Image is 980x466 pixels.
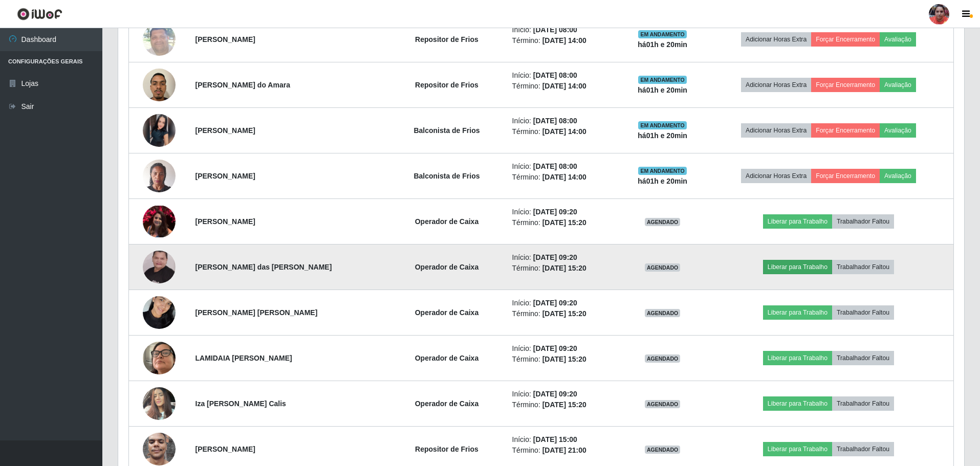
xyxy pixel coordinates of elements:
strong: [PERSON_NAME] das [PERSON_NAME] [195,263,332,271]
img: 1736860936757.jpeg [143,291,176,334]
li: Início: [512,116,616,126]
span: AGENDADO [645,309,681,317]
span: EM ANDAMENTO [638,121,687,129]
li: Início: [512,207,616,217]
time: [DATE] 14:00 [542,127,586,136]
button: Forçar Encerramento [811,32,880,47]
img: 1725629352832.jpeg [143,231,176,303]
time: [DATE] 15:20 [542,309,586,318]
img: 1749949731106.jpeg [143,114,176,147]
strong: [PERSON_NAME] [195,172,255,180]
strong: Repositor de Frios [415,445,478,453]
time: [DATE] 15:20 [542,218,586,227]
button: Trabalhador Faltou [832,214,894,229]
time: [DATE] 09:20 [533,253,577,261]
li: Término: [512,354,616,365]
li: Término: [512,126,616,137]
button: Liberar para Trabalho [763,260,832,274]
li: Término: [512,308,616,319]
img: 1738025052113.jpeg [143,329,176,387]
time: [DATE] 08:00 [533,162,577,170]
img: 1697490161329.jpeg [143,17,176,61]
button: Avaliação [880,32,916,47]
time: [DATE] 08:00 [533,117,577,125]
button: Trabalhador Faltou [832,396,894,411]
button: Avaliação [880,78,916,92]
button: Avaliação [880,123,916,138]
span: AGENDADO [645,446,681,454]
button: Trabalhador Faltou [832,260,894,274]
li: Início: [512,161,616,172]
button: Forçar Encerramento [811,169,880,183]
button: Adicionar Horas Extra [741,32,811,47]
strong: Operador de Caixa [415,308,479,317]
strong: Balconista de Frios [413,126,480,135]
span: AGENDADO [645,263,681,272]
time: [DATE] 14:00 [542,82,586,90]
time: [DATE] 15:20 [542,264,586,272]
strong: há 01 h e 20 min [638,86,687,94]
button: Liberar para Trabalho [763,351,832,365]
time: [DATE] 14:00 [542,173,586,181]
strong: [PERSON_NAME] [195,217,255,226]
time: [DATE] 15:20 [542,355,586,363]
button: Forçar Encerramento [811,123,880,138]
strong: Balconista de Frios [413,172,480,180]
time: [DATE] 15:20 [542,401,586,409]
li: Início: [512,252,616,263]
strong: Operador de Caixa [415,217,479,226]
li: Término: [512,445,616,456]
strong: [PERSON_NAME] do Amara [195,81,290,89]
button: Liberar para Trabalho [763,396,832,411]
strong: há 01 h e 20 min [638,177,687,185]
li: Término: [512,217,616,228]
img: 1634512903714.jpeg [143,206,176,237]
time: [DATE] 21:00 [542,446,586,454]
strong: há 01 h e 20 min [638,40,687,49]
img: 1754675382047.jpeg [143,382,176,425]
button: Liberar para Trabalho [763,442,832,456]
strong: [PERSON_NAME] [195,445,255,453]
li: Término: [512,81,616,92]
time: [DATE] 09:20 [533,299,577,307]
li: Início: [512,389,616,400]
strong: Repositor de Frios [415,35,478,43]
button: Adicionar Horas Extra [741,123,811,138]
li: Início: [512,343,616,354]
strong: há 01 h e 20 min [638,131,687,140]
button: Avaliação [880,169,916,183]
li: Término: [512,400,616,410]
strong: [PERSON_NAME] [PERSON_NAME] [195,308,318,317]
button: Trabalhador Faltou [832,305,894,320]
li: Início: [512,434,616,445]
li: Início: [512,70,616,81]
strong: Operador de Caixa [415,400,479,408]
img: CoreUI Logo [17,8,62,20]
strong: Repositor de Frios [415,81,478,89]
button: Liberar para Trabalho [763,214,832,229]
strong: Operador de Caixa [415,263,479,271]
time: [DATE] 09:20 [533,208,577,216]
time: [DATE] 09:20 [533,344,577,352]
time: [DATE] 09:20 [533,390,577,398]
span: AGENDADO [645,400,681,408]
button: Liberar para Trabalho [763,305,832,320]
img: 1733336530631.jpeg [143,154,176,197]
li: Início: [512,25,616,35]
button: Adicionar Horas Extra [741,78,811,92]
strong: Iza [PERSON_NAME] Calis [195,400,286,408]
strong: Operador de Caixa [415,354,479,362]
span: AGENDADO [645,218,681,226]
li: Término: [512,172,616,183]
li: Início: [512,298,616,308]
time: [DATE] 15:00 [533,435,577,443]
li: Término: [512,35,616,46]
time: [DATE] 08:00 [533,71,577,79]
span: EM ANDAMENTO [638,76,687,84]
span: AGENDADO [645,354,681,363]
li: Término: [512,263,616,274]
button: Forçar Encerramento [811,78,880,92]
time: [DATE] 14:00 [542,36,586,45]
strong: [PERSON_NAME] [195,35,255,43]
strong: [PERSON_NAME] [195,126,255,135]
